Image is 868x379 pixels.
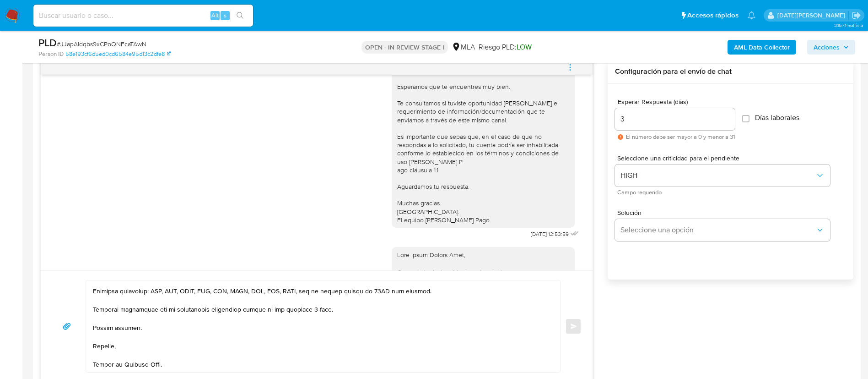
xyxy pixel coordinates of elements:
span: HIGH [620,171,815,180]
div: Hola, Esperamos que te encuentres muy bien. Te consultamos si tuviste oportunidad [PERSON_NAME] e... [397,66,569,224]
a: Notificaciones [748,11,755,19]
b: PLD [38,35,57,50]
span: s [224,11,226,20]
input: Días laborales [742,115,749,122]
span: Campo requerido [617,190,832,195]
div: MLA [452,42,475,52]
span: Acciones [814,40,840,55]
span: El número debe ser mayor a 0 y menor a 31 [626,134,735,140]
b: AML Data Collector [734,40,790,55]
a: Salir [852,11,861,20]
span: Seleccione una criticidad para el pendiente [617,155,832,161]
span: Días laborales [755,113,799,122]
p: lucia.neglia@mercadolibre.com [777,11,848,20]
span: Riesgo PLD: [479,42,532,52]
button: Seleccione una opción [615,219,830,241]
button: search-icon [231,9,249,22]
p: OPEN - IN REVIEW STAGE I [361,41,448,54]
b: Person ID [38,50,64,58]
span: [DATE] 12:53:59 [531,231,569,238]
span: LOW [517,42,532,52]
button: HIGH [615,165,830,187]
span: Seleccione una opción [620,225,815,235]
span: Esperar Respuesta (días) [618,99,738,105]
span: # JJapAIdqbs9xCPoQNFcaTAwN [57,39,146,49]
input: Buscar usuario o caso... [33,10,253,22]
input: days_to_wait [615,113,735,125]
span: 3.157.1-hotfix-5 [834,22,863,29]
button: Acciones [807,40,855,55]
span: Alt [211,11,219,20]
button: AML Data Collector [728,40,796,55]
span: Accesos rápidos [687,11,739,20]
button: menu-action [555,56,585,78]
h3: Configuración para el envío de chat [615,67,846,76]
span: Solución [617,209,832,216]
a: 58e193cf6d5ed0cd6584e95d13c2dfe8 [65,50,171,58]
